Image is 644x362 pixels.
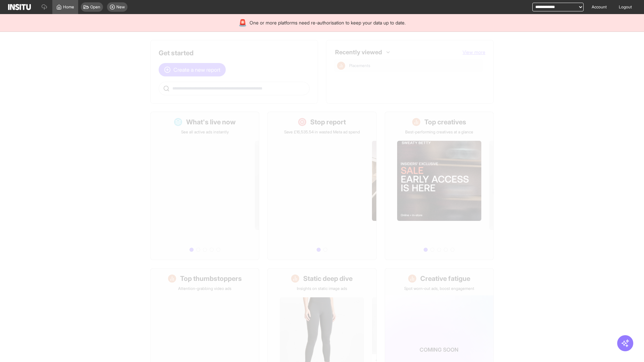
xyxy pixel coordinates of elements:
span: New [116,4,125,10]
span: Home [63,4,74,10]
img: Logo [8,4,31,10]
span: Open [90,4,100,10]
div: 🚨 [238,18,247,27]
span: One or more platforms need re-authorisation to keep your data up to date. [250,19,406,26]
